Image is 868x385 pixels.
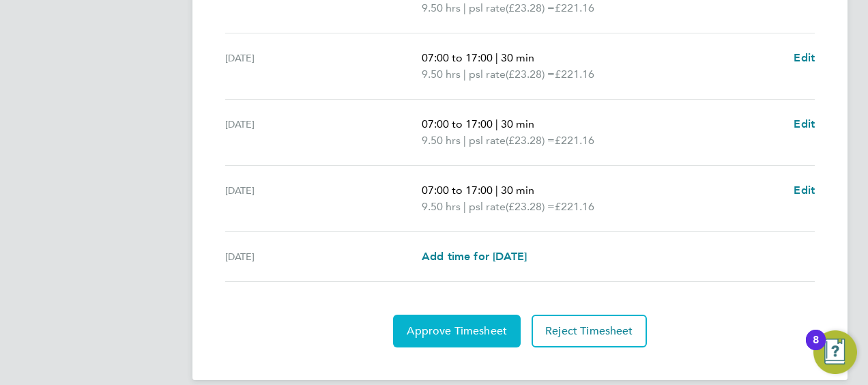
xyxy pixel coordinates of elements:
[225,116,422,149] div: [DATE]
[794,51,815,64] span: Edit
[225,182,422,215] div: [DATE]
[422,51,493,64] span: 07:00 to 17:00
[463,68,466,81] span: |
[463,134,466,147] span: |
[555,200,594,213] span: £221.16
[794,116,815,132] a: Edit
[545,324,633,338] span: Reject Timesheet
[506,68,555,81] span: (£23.28) =
[225,50,422,83] div: [DATE]
[794,50,815,66] a: Edit
[555,134,594,147] span: £221.16
[422,248,527,265] a: Add time for [DATE]
[501,117,534,130] span: 30 min
[225,248,422,265] div: [DATE]
[422,184,493,197] span: 07:00 to 17:00
[794,182,815,199] a: Edit
[495,51,498,64] span: |
[393,315,521,347] button: Approve Timesheet
[813,340,819,358] div: 8
[469,132,506,149] span: psl rate
[463,200,466,213] span: |
[501,184,534,197] span: 30 min
[506,1,555,14] span: (£23.28) =
[422,1,461,14] span: 9.50 hrs
[407,324,507,338] span: Approve Timesheet
[813,330,857,374] button: Open Resource Center, 8 new notifications
[463,1,466,14] span: |
[495,117,498,130] span: |
[794,117,815,130] span: Edit
[555,68,594,81] span: £221.16
[422,200,461,213] span: 9.50 hrs
[555,1,594,14] span: £221.16
[422,134,461,147] span: 9.50 hrs
[422,68,461,81] span: 9.50 hrs
[501,51,534,64] span: 30 min
[422,117,493,130] span: 07:00 to 17:00
[794,184,815,197] span: Edit
[532,315,647,347] button: Reject Timesheet
[422,250,527,263] span: Add time for [DATE]
[469,66,506,83] span: psl rate
[469,199,506,215] span: psl rate
[506,134,555,147] span: (£23.28) =
[506,200,555,213] span: (£23.28) =
[495,184,498,197] span: |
